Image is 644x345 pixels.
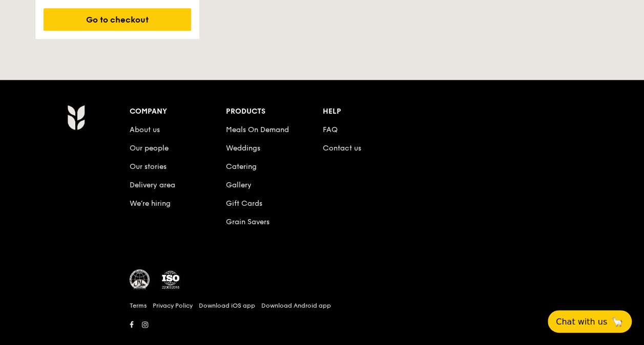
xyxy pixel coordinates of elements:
[611,316,624,328] span: 🦙
[160,269,181,290] img: ISO Certified
[226,144,260,153] a: Weddings
[323,125,338,134] a: FAQ
[199,301,255,310] a: Download iOS app
[226,104,323,119] div: Products
[153,301,193,310] a: Privacy Policy
[130,144,169,153] a: Our people
[323,104,420,119] div: Help
[323,144,361,153] a: Contact us
[548,310,632,333] button: Chat with us🦙
[130,162,167,171] a: Our stories
[27,332,617,340] h6: Revision
[130,199,171,208] a: We’re hiring
[130,269,150,290] img: MUIS Halal Certified
[130,181,175,189] a: Delivery area
[226,218,269,226] a: Grain Savers
[556,317,607,327] span: Chat with us
[226,162,257,171] a: Catering
[226,181,252,189] a: Gallery
[130,125,160,134] a: About us
[261,301,331,310] a: Download Android app
[226,199,262,208] a: Gift Cards
[67,104,85,130] img: AYc88T3wAAAABJRU5ErkJggg==
[130,104,226,119] div: Company
[44,8,191,31] div: Go to checkout
[130,301,147,310] a: Terms
[226,125,289,134] a: Meals On Demand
